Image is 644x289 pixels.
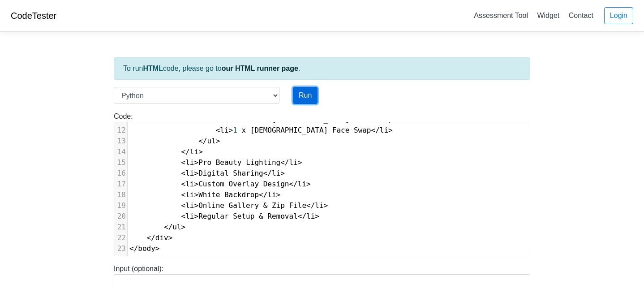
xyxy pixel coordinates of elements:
[371,126,380,134] span: </
[533,8,563,23] a: Widget
[289,180,297,188] span: </
[114,222,127,233] div: 21
[207,137,215,145] span: ul
[241,126,246,134] span: x
[181,201,186,210] span: <
[259,190,267,199] span: </
[194,212,199,220] span: >
[114,200,127,211] div: 19
[114,125,127,136] div: 12
[280,169,285,177] span: >
[172,223,181,231] span: ul
[198,190,220,199] span: White
[267,190,276,199] span: li
[198,180,224,188] span: Custom
[306,212,315,220] span: li
[143,65,163,72] strong: HTML
[194,158,199,167] span: >
[332,126,350,134] span: Face
[470,8,532,23] a: Assessment Tool
[181,190,186,199] span: <
[107,111,537,256] div: Code:
[185,212,194,220] span: li
[216,158,242,167] span: Beauty
[114,147,127,157] div: 14
[181,212,186,220] span: <
[198,212,228,220] span: Regular
[272,201,285,210] span: Zip
[388,126,393,134] span: >
[565,8,597,23] a: Contact
[298,158,302,167] span: >
[138,244,155,253] span: body
[114,179,127,190] div: 17
[259,212,263,220] span: &
[194,201,199,210] span: >
[272,169,280,177] span: li
[181,147,190,156] span: </
[222,65,298,72] a: our HTML runner page
[194,180,199,188] span: >
[185,180,194,188] span: li
[293,87,318,104] button: Run
[233,169,263,177] span: Sharing
[129,244,138,253] span: </
[114,243,127,254] div: 23
[11,11,56,21] a: CodeTester
[114,190,127,200] div: 18
[114,233,127,243] div: 22
[194,169,199,177] span: >
[267,212,297,220] span: Removal
[155,244,160,253] span: >
[198,169,228,177] span: Digital
[354,126,371,134] span: Swap
[114,157,127,168] div: 15
[280,158,289,167] span: </
[224,190,259,199] span: Backdrop
[315,201,323,210] span: li
[114,57,530,80] div: To run code, please go to .
[263,201,268,210] span: &
[198,201,224,210] span: Online
[324,201,328,210] span: >
[246,158,280,167] span: Lighting
[306,201,315,210] span: </
[198,158,211,167] span: Pro
[315,212,319,220] span: >
[181,169,186,177] span: <
[198,147,203,156] span: >
[229,180,259,188] span: Overlay
[276,190,281,199] span: >
[164,223,172,231] span: </
[289,158,297,167] span: li
[233,126,237,134] span: 1
[181,158,186,167] span: <
[263,180,289,188] span: Design
[298,212,306,220] span: </
[185,169,194,177] span: li
[185,190,194,199] span: li
[263,169,272,177] span: </
[190,147,198,156] span: li
[155,233,168,242] span: div
[306,180,311,188] span: >
[298,180,306,188] span: li
[250,126,328,134] span: [DEMOGRAPHIC_DATA]
[168,233,173,242] span: >
[114,211,127,222] div: 20
[185,201,194,210] span: li
[198,137,207,145] span: </
[114,168,127,179] div: 16
[147,233,155,242] span: </
[229,126,233,134] span: >
[114,136,127,147] div: 13
[380,126,388,134] span: li
[604,7,633,24] a: Login
[194,190,199,199] span: >
[229,201,259,210] span: Gallery
[289,201,306,210] span: File
[233,212,254,220] span: Setup
[181,223,186,231] span: >
[185,158,194,167] span: li
[220,126,228,134] span: li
